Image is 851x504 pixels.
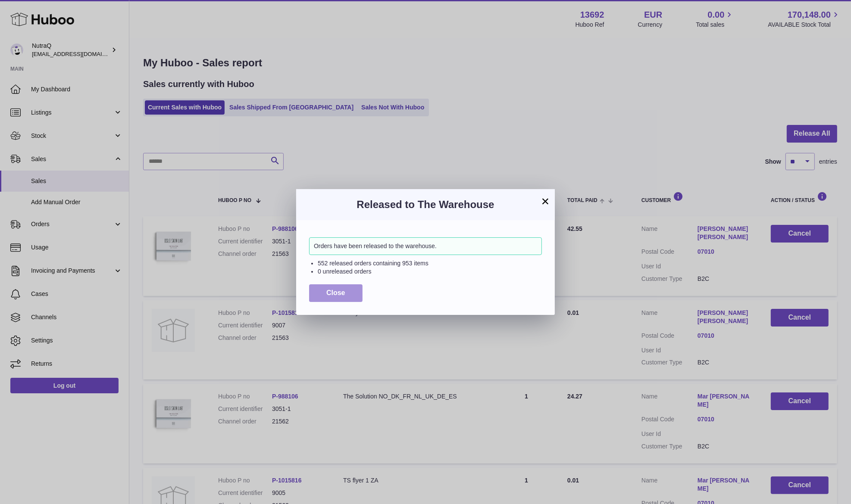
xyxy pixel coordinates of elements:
div: Orders have been released to the warehouse. [309,237,542,255]
span: Close [326,289,345,296]
li: 552 released orders containing 953 items [318,259,542,268]
button: Close [309,284,363,302]
li: 0 unreleased orders [318,268,542,276]
h3: Released to The Warehouse [309,198,542,212]
button: × [540,196,551,206]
